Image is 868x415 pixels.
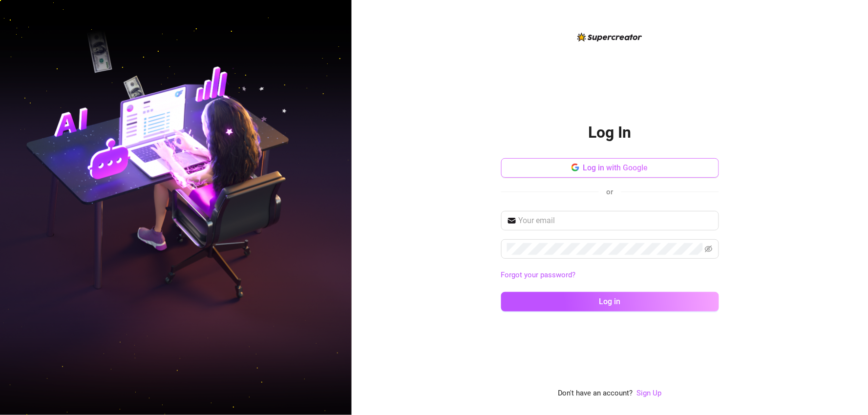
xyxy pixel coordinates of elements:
[501,158,719,178] button: Log in with Google
[501,292,719,311] button: Log in
[637,388,662,399] a: Sign Up
[501,270,719,281] a: Forgot your password?
[577,33,642,41] img: logo-BBDzfeDw.svg
[589,123,632,143] h2: Log In
[607,187,614,196] span: or
[558,388,633,399] span: Don't have an account?
[501,270,576,279] a: Forgot your password?
[519,215,713,227] input: Your email
[583,163,648,172] span: Log in with Google
[705,245,713,253] span: eye-invisible
[637,389,662,397] a: Sign Up
[599,297,621,306] span: Log in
